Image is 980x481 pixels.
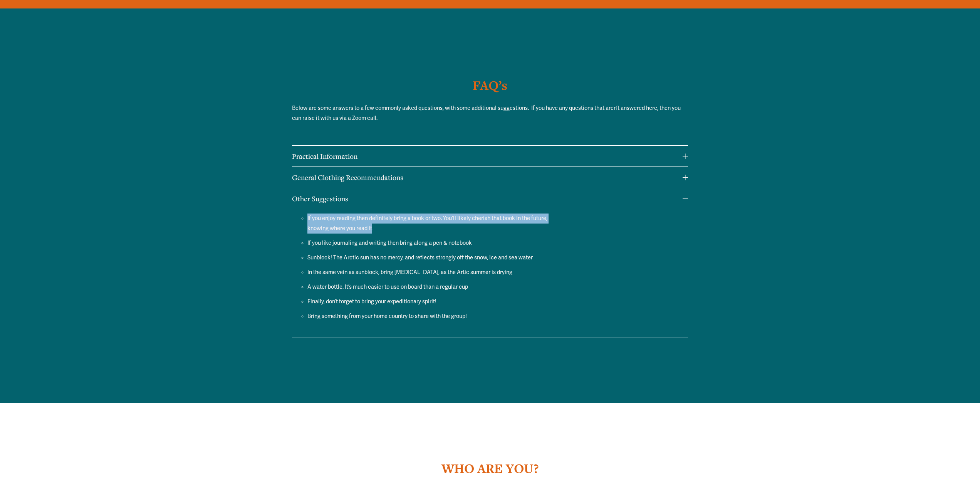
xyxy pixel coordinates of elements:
button: Other Suggestions [292,188,688,209]
strong: FAQ’s [473,77,507,94]
span: Practical Information [292,151,682,161]
button: Practical Information [292,146,688,166]
p: A water bottle. It’s much easier to use on board than a regular cup [307,282,569,292]
span: General Clothing Recommendations [292,173,682,182]
p: If you enjoy reading then definitely bring a book or two. You’ll likely cherish that book in the ... [307,214,569,234]
div: Other Suggestions [292,209,688,337]
p: Bring something from your home country to share with the group! [307,311,569,321]
strong: WHO ARE YOU? [441,460,539,477]
p: Below are some answers to a few commonly asked questions, with some additional suggestions. If yo... [292,103,688,123]
p: Sunblock! The Arctic sun has no mercy, and reflects strongly off the snow, ice and sea water [307,253,569,263]
button: General Clothing Recommendations [292,167,688,188]
p: In the same vein as sunblock, bring [MEDICAL_DATA], as the Artic summer is drying [307,267,569,277]
span: Other Suggestions [292,194,682,203]
p: Finally, don’t forget to bring your expeditionary spirit! [307,297,569,307]
p: If you like journaling and writing then bring along a pen & notebook [307,238,569,248]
